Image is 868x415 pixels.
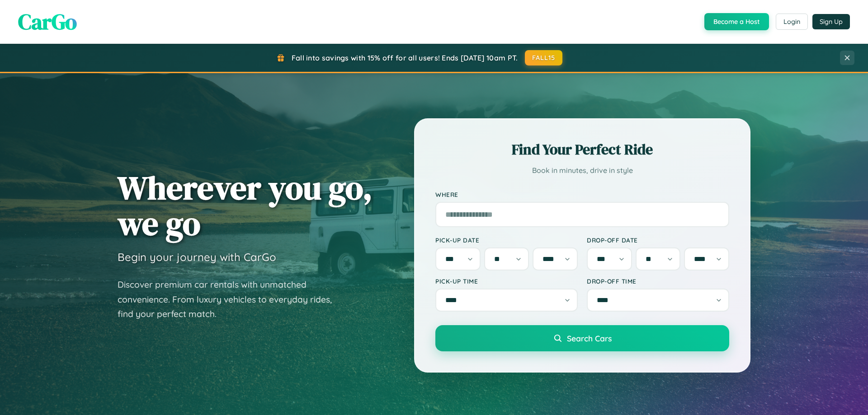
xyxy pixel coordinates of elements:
span: Search Cars [567,333,612,343]
p: Discover premium car rentals with unmatched convenience. From luxury vehicles to everyday rides, ... [118,277,344,322]
label: Pick-up Date [435,236,578,244]
button: Search Cars [435,325,729,351]
button: Sign Up [812,14,850,29]
label: Pick-up Time [435,277,578,285]
label: Drop-off Time [587,277,729,285]
button: FALL15 [525,50,563,65]
p: Book in minutes, drive in style [435,164,729,177]
span: Fall into savings with 15% off for all users! Ends [DATE] 10am PT. [292,53,518,62]
span: CarGo [18,7,77,37]
h3: Begin your journey with CarGo [118,250,276,264]
label: Where [435,191,729,198]
label: Drop-off Date [587,236,729,244]
button: Login [776,14,808,30]
h1: Wherever you go, we go [118,170,373,241]
button: Become a Host [704,13,769,30]
h2: Find Your Perfect Ride [435,140,729,159]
